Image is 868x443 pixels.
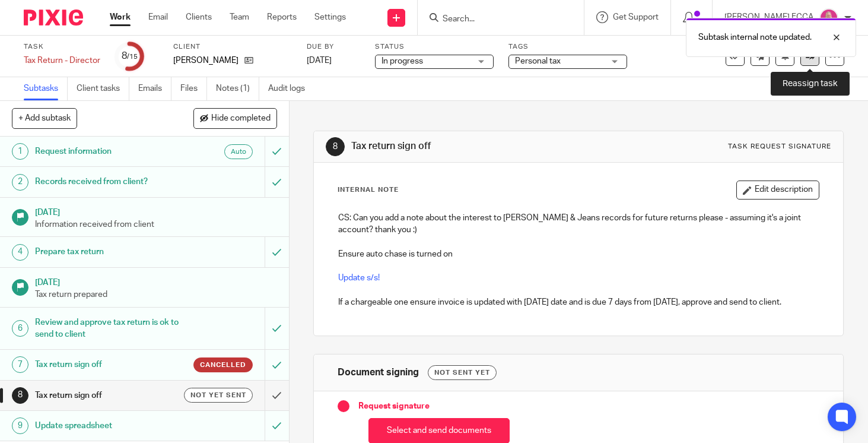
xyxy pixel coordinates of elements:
[338,212,819,236] p: CS: Can you add a note about the interest to [PERSON_NAME] & Jeans records for future returns ple...
[314,11,346,23] a: Settings
[307,42,360,52] label: Due by
[211,114,271,124] span: Hide completed
[190,390,246,400] span: Not yet sent
[515,57,561,65] span: Personal tax
[307,56,332,65] span: [DATE]
[173,42,292,52] label: Client
[35,173,180,191] h1: Records received from client?
[12,143,28,160] div: 1
[12,320,28,337] div: 6
[200,360,246,370] span: Cancelled
[338,274,380,282] a: Update s/s!
[230,11,249,23] a: Team
[338,296,819,308] p: If a chargeable one ensure invoice is updated with [DATE] date and is due 7 days from [DATE], app...
[338,185,399,195] p: Internal Note
[728,142,831,151] div: Task request signature
[110,11,131,23] a: Work
[12,417,28,434] div: 9
[35,356,180,374] h1: Tax return sign off
[24,10,83,26] img: Pixie
[35,387,180,404] h1: Tax return sign off
[12,244,28,261] div: 4
[819,8,838,27] img: Cheryl%20Sharp%20FCCA.png
[35,143,180,160] h1: Request information
[381,57,423,65] span: In progress
[35,243,180,261] h1: Prepare tax return
[12,174,28,191] div: 2
[35,274,277,289] h1: [DATE]
[122,49,138,63] div: 8
[35,204,277,219] h1: [DATE]
[35,417,180,435] h1: Update spreadsheet
[12,356,28,373] div: 7
[148,11,168,23] a: Email
[127,53,138,60] small: /15
[736,181,819,200] button: Edit description
[35,289,277,300] p: Tax return prepared
[138,77,171,100] a: Emails
[326,137,345,156] div: 8
[193,108,277,128] button: Hide completed
[24,42,100,52] label: Task
[173,55,239,67] p: [PERSON_NAME]
[35,314,180,344] h1: Review and approve tax return is ok to send to client
[698,31,812,43] p: Subtask internal note updated.
[77,77,129,100] a: Client tasks
[268,77,314,100] a: Audit logs
[24,77,68,100] a: Subtasks
[351,140,604,153] h1: Tax return sign off
[180,77,207,100] a: Files
[358,400,430,412] span: Request signature
[12,108,77,128] button: + Add subtask
[35,219,277,230] p: Information received from client
[375,42,494,52] label: Status
[12,387,28,404] div: 8
[224,144,253,159] div: Auto
[428,365,497,380] div: Not sent yet
[186,11,212,23] a: Clients
[24,55,100,67] div: Tax Return - Director
[338,366,419,379] h1: Document signing
[267,11,297,23] a: Reports
[338,248,819,260] p: Ensure auto chase is turned on
[216,77,259,100] a: Notes (1)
